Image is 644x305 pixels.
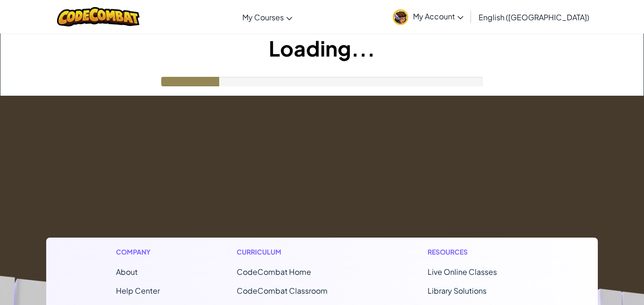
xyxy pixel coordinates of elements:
[238,4,297,30] a: My Courses
[388,2,468,32] a: My Account
[116,267,138,277] a: About
[413,11,463,21] span: My Account
[116,247,160,257] h1: Company
[479,12,589,22] span: English ([GEOGRAPHIC_DATA])
[116,286,160,296] a: Help Center
[428,286,487,296] a: Library Solutions
[237,286,328,296] a: CodeCombat Classroom
[428,267,497,277] a: Live Online Classes
[0,33,644,63] h1: Loading...
[428,247,528,257] h1: Resources
[237,247,351,257] h1: Curriculum
[393,9,408,25] img: avatar
[57,7,140,26] img: CodeCombat logo
[242,12,284,22] span: My Courses
[474,4,594,30] a: English ([GEOGRAPHIC_DATA])
[237,267,311,277] span: CodeCombat Home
